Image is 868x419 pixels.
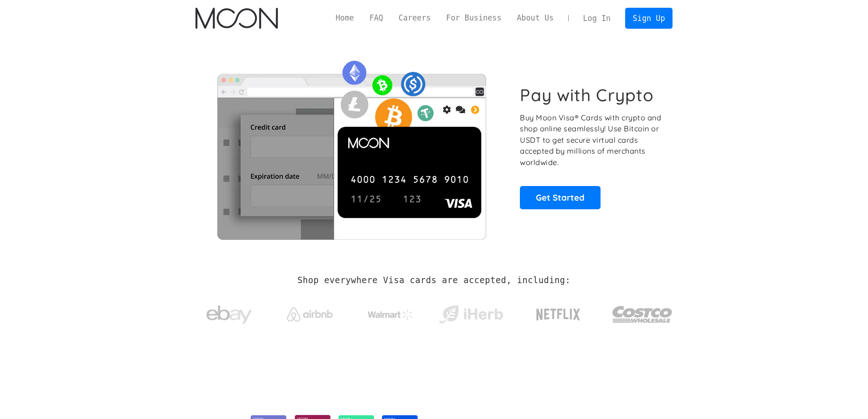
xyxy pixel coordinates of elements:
img: iHerb [437,303,505,326]
a: Netflix [518,294,599,331]
a: About Us [509,12,561,24]
p: Buy Moon Visa® Cards with crypto and shop online seamlessly! Use Bitcoin or USDT to get secure vi... [520,112,663,168]
img: Moon Logo [195,8,278,29]
img: Airbnb [287,307,333,321]
a: Log In [575,8,618,28]
a: Careers [391,12,438,24]
a: Get Started [520,186,601,209]
img: ebay [206,300,252,329]
h2: Shop everywhere Visa cards are accepted, including: [298,275,570,285]
img: Walmart [368,309,413,320]
a: For Business [438,12,509,24]
h1: Pay with Crypto [520,85,654,105]
a: Home [328,12,362,24]
a: FAQ [362,12,391,24]
a: Sign Up [625,8,673,28]
a: ebay [195,291,263,334]
a: iHerb [437,294,505,331]
a: Costco [612,288,673,336]
a: home [195,8,278,29]
img: Costco [612,297,673,331]
a: Airbnb [276,298,344,326]
img: Moon Cards let you spend your crypto anywhere Visa is accepted. [195,54,508,239]
img: Netflix [535,303,581,326]
a: Walmart [356,300,424,325]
